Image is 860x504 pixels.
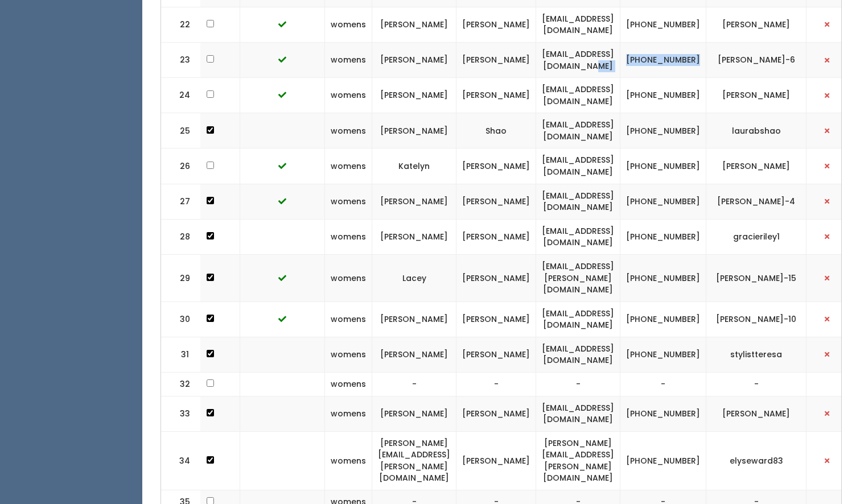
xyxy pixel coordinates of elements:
[536,337,620,372] td: [EMAIL_ADDRESS][DOMAIN_NAME]
[620,113,706,148] td: [PHONE_NUMBER]
[325,372,372,396] td: womens
[620,372,706,396] td: -
[706,396,806,431] td: [PERSON_NAME]
[161,7,201,42] td: 22
[456,301,536,337] td: [PERSON_NAME]
[325,184,372,219] td: womens
[161,78,201,113] td: 24
[456,184,536,219] td: [PERSON_NAME]
[161,148,201,184] td: 26
[372,254,456,301] td: Lacey
[372,219,456,254] td: [PERSON_NAME]
[536,219,620,254] td: [EMAIL_ADDRESS][DOMAIN_NAME]
[706,301,806,337] td: [PERSON_NAME]-10
[372,372,456,396] td: -
[536,254,620,301] td: [EMAIL_ADDRESS][PERSON_NAME][DOMAIN_NAME]
[456,219,536,254] td: [PERSON_NAME]
[161,301,201,337] td: 30
[620,254,706,301] td: [PHONE_NUMBER]
[456,254,536,301] td: [PERSON_NAME]
[456,78,536,113] td: [PERSON_NAME]
[536,113,620,148] td: [EMAIL_ADDRESS][DOMAIN_NAME]
[706,372,806,396] td: -
[706,7,806,42] td: [PERSON_NAME]
[536,78,620,113] td: [EMAIL_ADDRESS][DOMAIN_NAME]
[372,43,456,78] td: [PERSON_NAME]
[372,431,456,490] td: [PERSON_NAME][EMAIL_ADDRESS][PERSON_NAME][DOMAIN_NAME]
[620,184,706,219] td: [PHONE_NUMBER]
[372,7,456,42] td: [PERSON_NAME]
[536,7,620,42] td: [EMAIL_ADDRESS][DOMAIN_NAME]
[325,254,372,301] td: womens
[706,43,806,78] td: [PERSON_NAME]-6
[536,301,620,337] td: [EMAIL_ADDRESS][DOMAIN_NAME]
[161,113,201,148] td: 25
[456,113,536,148] td: Shao
[620,337,706,372] td: [PHONE_NUMBER]
[372,184,456,219] td: [PERSON_NAME]
[706,337,806,372] td: stylistteresa
[325,78,372,113] td: womens
[372,113,456,148] td: [PERSON_NAME]
[536,43,620,78] td: [EMAIL_ADDRESS][DOMAIN_NAME]
[161,396,201,431] td: 33
[372,148,456,184] td: Katelyn
[325,396,372,431] td: womens
[325,7,372,42] td: womens
[325,431,372,490] td: womens
[536,148,620,184] td: [EMAIL_ADDRESS][DOMAIN_NAME]
[706,148,806,184] td: [PERSON_NAME]
[161,219,201,254] td: 28
[620,431,706,490] td: [PHONE_NUMBER]
[325,43,372,78] td: womens
[620,78,706,113] td: [PHONE_NUMBER]
[325,337,372,372] td: womens
[620,43,706,78] td: [PHONE_NUMBER]
[161,372,201,396] td: 32
[536,431,620,490] td: [PERSON_NAME][EMAIL_ADDRESS][PERSON_NAME][DOMAIN_NAME]
[536,372,620,396] td: -
[456,431,536,490] td: [PERSON_NAME]
[456,372,536,396] td: -
[161,254,201,301] td: 29
[161,337,201,372] td: 31
[706,184,806,219] td: [PERSON_NAME]-4
[706,254,806,301] td: [PERSON_NAME]-15
[620,148,706,184] td: [PHONE_NUMBER]
[456,337,536,372] td: [PERSON_NAME]
[456,396,536,431] td: [PERSON_NAME]
[161,43,201,78] td: 23
[706,78,806,113] td: [PERSON_NAME]
[325,219,372,254] td: womens
[456,148,536,184] td: [PERSON_NAME]
[325,301,372,337] td: womens
[372,337,456,372] td: [PERSON_NAME]
[536,396,620,431] td: [EMAIL_ADDRESS][DOMAIN_NAME]
[372,396,456,431] td: [PERSON_NAME]
[536,184,620,219] td: [EMAIL_ADDRESS][DOMAIN_NAME]
[620,396,706,431] td: [PHONE_NUMBER]
[706,113,806,148] td: laurabshao
[620,7,706,42] td: [PHONE_NUMBER]
[372,301,456,337] td: [PERSON_NAME]
[620,219,706,254] td: [PHONE_NUMBER]
[325,148,372,184] td: womens
[706,219,806,254] td: gracieriley1
[456,43,536,78] td: [PERSON_NAME]
[456,7,536,42] td: [PERSON_NAME]
[372,78,456,113] td: [PERSON_NAME]
[325,113,372,148] td: womens
[161,184,201,219] td: 27
[706,431,806,490] td: elyseward83
[161,431,201,490] td: 34
[620,301,706,337] td: [PHONE_NUMBER]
